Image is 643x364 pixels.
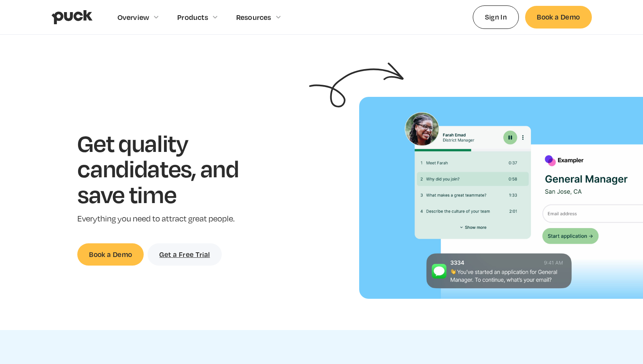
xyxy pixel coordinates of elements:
[473,5,519,29] a: Sign In
[525,6,591,28] a: Book a Demo
[148,243,221,266] a: Get a Free Trial
[236,13,271,21] div: Resources
[177,13,208,21] div: Products
[118,13,150,21] div: Overview
[77,213,263,225] p: Everything you need to attract great people.
[77,130,263,207] h1: Get quality candidates, and save time
[77,243,144,266] a: Book a Demo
